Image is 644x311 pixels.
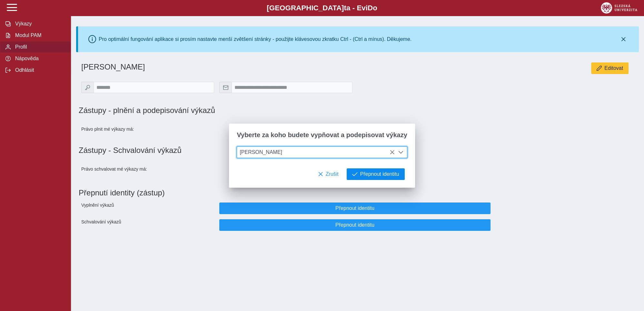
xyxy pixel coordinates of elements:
[368,4,373,12] span: D
[601,2,637,14] img: logo_web_su.png
[79,106,444,115] h1: Zástupy - plnění a podepisování výkazů
[344,4,346,12] span: t
[81,62,444,71] h1: [PERSON_NAME]
[13,56,65,61] span: Nápověda
[347,168,405,180] button: Přepnout identitu
[225,205,485,211] span: Přepnout identitu
[237,131,407,139] span: Vyberte za koho budete vypňovat a podepisovat výkazy
[19,4,625,12] b: [GEOGRAPHIC_DATA] a - Evi
[13,33,65,38] span: Modul PAM
[79,146,636,155] h1: Zástupy - Schvalování výkazů
[225,222,485,228] span: Přepnout identitu
[99,36,411,42] div: Pro optimální fungování aplikace si prosím nastavte menší zvětšení stránky - použijte klávesovou ...
[604,65,623,71] span: Editovat
[79,217,217,233] div: Schvalování výkazů
[79,186,631,200] h1: Přepnutí identity (zástup)
[79,160,217,178] div: Právo schvalovat mé výkazy má:
[13,44,65,50] span: Profil
[373,4,377,12] span: o
[13,21,65,27] span: Výkazy
[219,203,490,214] button: Přepnout identitu
[237,147,395,158] span: [PERSON_NAME]
[79,200,217,217] div: Vyplnění výkazů
[326,171,339,177] span: Zrušit
[219,219,490,231] button: Přepnout identitu
[312,168,344,180] button: Zrušit
[79,120,217,138] div: Právo plnit mé výkazy má:
[591,62,629,74] button: Editovat
[13,67,65,73] span: Odhlásit
[360,171,399,177] span: Přepnout identitu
